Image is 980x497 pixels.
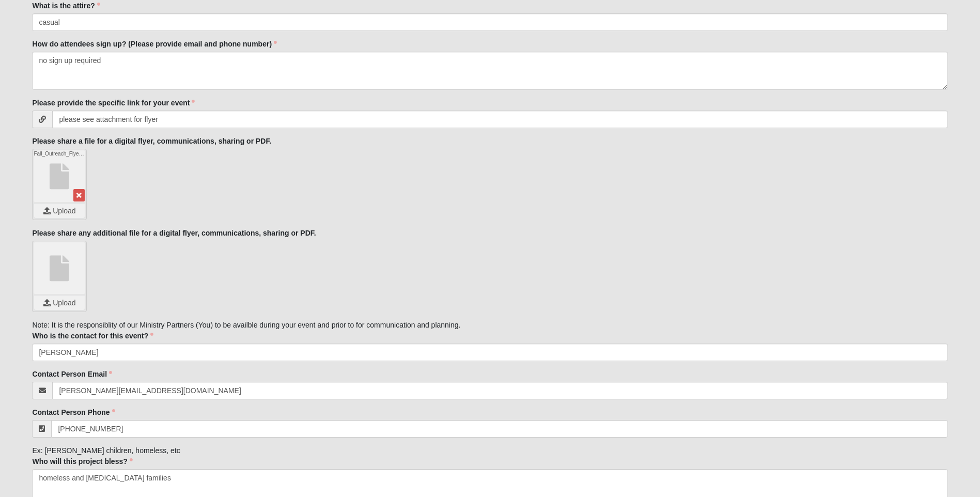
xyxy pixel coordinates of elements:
[32,456,132,467] label: Who will this project bless?
[32,98,195,108] label: Please provide the specific link for your event
[32,369,112,379] label: Contact Person Email
[73,189,85,201] a: Remove File
[32,331,153,341] label: Who is the contact for this event?
[32,136,271,146] label: Please share a file for a digital flyer, communications, sharing or PDF.
[32,39,277,49] label: How do attendees sign up? (Please provide email and phone number)
[32,1,100,11] label: What is the attire?
[32,228,316,238] label: Please share any additional file for a digital flyer, communications, sharing or PDF.
[34,150,85,202] a: Fall_Outreach_Flyer.png
[32,407,115,417] label: Contact Person Phone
